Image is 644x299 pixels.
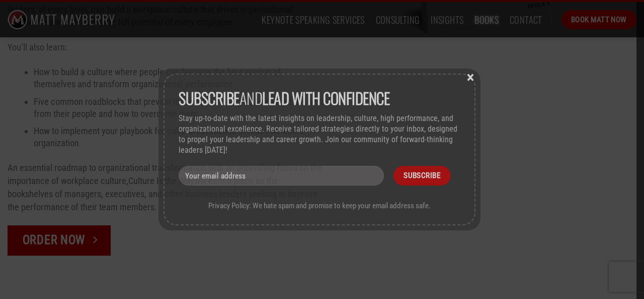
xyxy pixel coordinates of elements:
[179,166,384,186] input: Your email address
[179,86,239,109] strong: Subscribe
[179,86,389,109] span: and
[179,201,460,210] p: Privacy Policy: We hate spam and promise to keep your email address safe.
[463,72,478,81] button: Close
[393,166,450,186] input: Subscribe
[262,86,389,109] strong: lead with Confidence
[179,113,460,155] p: Stay up-to-date with the latest insights on leadership, culture, high performance, and organizati...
